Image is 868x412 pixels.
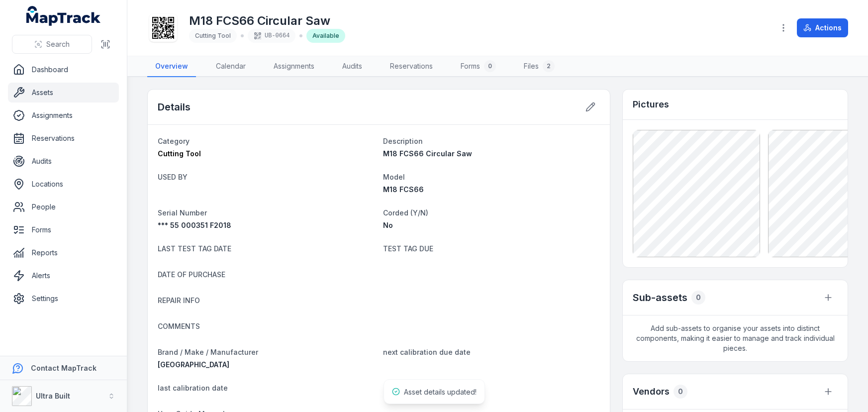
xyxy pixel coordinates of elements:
[266,56,322,77] a: Assignments
[8,243,119,263] a: Reports
[158,322,200,330] span: COMMENTS
[383,185,424,194] span: M18 FCS66
[383,348,471,356] span: next calibration due date
[383,173,405,181] span: Model
[404,388,477,396] span: Asset details updated!
[8,105,119,125] a: Assignments
[8,83,119,103] a: Assets
[633,291,687,305] h2: Sub-assets
[633,98,669,111] h3: Pictures
[158,137,190,145] span: Category
[158,360,229,369] span: [GEOGRAPHIC_DATA]
[31,364,96,372] strong: Contact MapTrack
[36,392,70,400] strong: Ultra Built
[208,56,254,77] a: Calendar
[195,32,231,39] span: Cutting Tool
[383,137,423,145] span: Description
[306,29,345,43] div: Available
[46,39,70,49] span: Search
[8,197,119,217] a: People
[158,270,225,279] span: DATE OF PURCHASE
[8,220,119,240] a: Forms
[8,174,119,194] a: Locations
[158,208,207,217] span: Serial Number
[248,29,295,43] div: UB-0664
[158,221,231,229] span: *** 55 000351 F2018
[543,60,555,72] div: 2
[158,100,191,114] h2: Details
[383,149,472,158] span: M18 FCS66 Circular Saw
[8,289,119,309] a: Settings
[147,56,196,77] a: Overview
[12,35,92,54] button: Search
[674,385,687,399] div: 0
[382,56,441,77] a: Reservations
[623,315,848,361] span: Add sub-assets to organise your assets into distinct components, making it easier to manage and t...
[8,128,119,148] a: Reservations
[633,385,670,399] h3: Vendors
[158,244,231,253] span: LAST TEST TAG DATE
[691,291,705,305] div: 0
[484,60,496,72] div: 0
[189,13,345,29] h1: M18 FCS66 Circular Saw
[383,221,393,229] span: No
[158,173,188,181] span: USED BY
[797,18,848,37] button: Actions
[453,56,504,77] a: Forms0
[158,296,200,305] span: REPAIR INFO
[516,56,563,77] a: Files2
[8,266,119,286] a: Alerts
[158,348,258,356] span: Brand / Make / Manufacturer
[383,208,428,217] span: Corded (Y/N)
[26,6,101,26] a: MapTrack
[383,244,433,253] span: TEST TAG DUE
[8,151,119,171] a: Audits
[158,149,201,158] span: Cutting Tool
[158,384,228,392] span: last calibration date
[8,60,119,80] a: Dashboard
[334,56,370,77] a: Audits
